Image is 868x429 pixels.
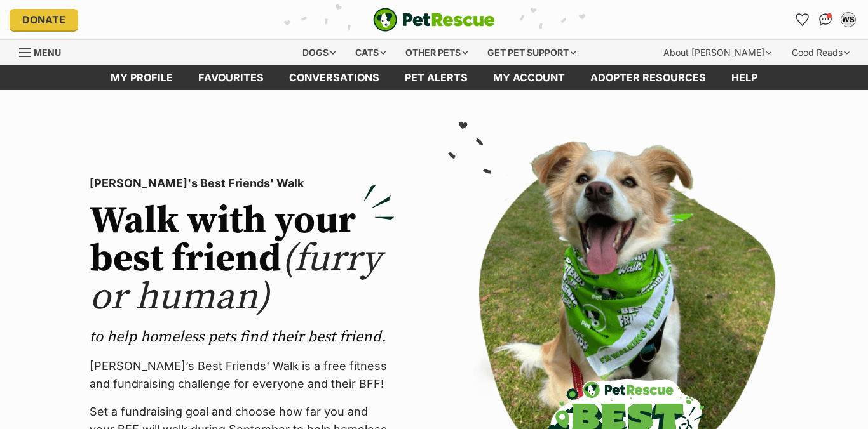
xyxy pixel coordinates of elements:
div: Good Reads [783,40,858,65]
a: Donate [10,9,78,30]
div: Dogs [294,40,344,65]
img: logo-e224e6f780fb5917bec1dbf3a21bbac754714ae5b6737aabdf751b685950b380.svg [373,8,495,32]
p: [PERSON_NAME]'s Best Friends' Walk [90,175,395,192]
ul: Account quick links [792,10,858,30]
div: About [PERSON_NAME] [654,40,780,65]
a: My account [480,65,578,90]
a: Conversations [815,10,836,30]
p: to help homeless pets find their best friend. [90,327,395,347]
a: Menu [19,40,70,63]
div: Get pet support [478,40,585,65]
p: [PERSON_NAME]’s Best Friends' Walk is a free fitness and fundraising challenge for everyone and t... [90,357,395,393]
div: Cats [346,40,395,65]
a: My profile [98,65,186,90]
div: WS [842,13,855,26]
span: Menu [34,47,61,58]
h2: Walk with your best friend [90,202,395,317]
div: Other pets [397,40,477,65]
a: conversations [276,65,392,90]
a: Adopter resources [578,65,719,90]
button: My account [838,10,858,30]
a: Help [719,65,770,90]
a: Pet alerts [392,65,480,90]
a: Favourites [186,65,276,90]
a: Favourites [792,10,813,30]
img: chat-41dd97257d64d25036548639549fe6c8038ab92f7586957e7f3b1b290dea8141.svg [819,13,832,26]
a: PetRescue [373,8,495,32]
span: (furry or human) [90,235,381,321]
